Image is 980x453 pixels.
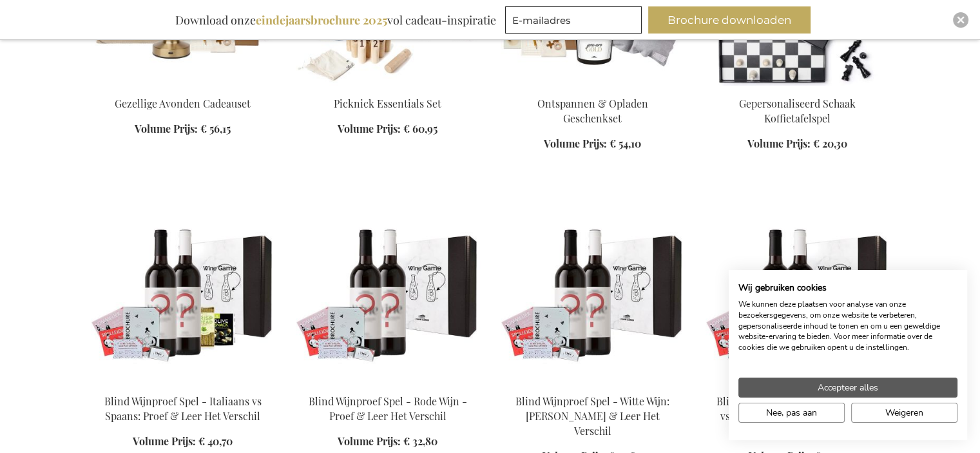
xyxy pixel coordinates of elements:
span: Volume Prijs: [133,434,196,448]
a: White Winetasting Game - Chardonnay Or Sauvignon Blanc [706,378,890,390]
button: Pas cookie voorkeuren aan [738,403,845,423]
img: White Wine Winetasting Game [501,203,685,383]
a: Volume Prijs: € 40,70 [133,434,233,449]
div: Close [953,12,968,28]
span: € 54,10 [610,137,641,150]
a: Picknick Essentials Set [334,97,441,110]
span: Volume Prijs: [338,434,401,448]
span: Volume Prijs: [338,122,401,135]
span: Volume Prijs: [544,137,607,150]
button: Alle cookies weigeren [851,403,957,423]
a: Blind Wine Tasting Game - Red: Taste & Learn The Difference [296,378,480,390]
a: Cosy Evenings Gift Set [91,81,275,93]
a: Volume Prijs: € 54,10 [544,137,641,151]
a: Gezellige Avonden Cadeauset [115,97,251,110]
a: Blind Wijnproef Spel - Chardonnay vs Sauvignon Blanc: Proef & Leer Het Verschil [716,394,879,438]
span: Weigeren [885,406,923,419]
a: Blind Wijnproef Spel - Rode Wijn - Proef & Leer Het Verschil [309,394,467,423]
a: Chess coffee table game [706,81,890,93]
form: marketing offers and promotions [505,6,646,37]
h2: Wij gebruiken cookies [738,282,957,294]
a: Ontspannen & Opladen Geschenkset [537,97,648,125]
a: Relax & Recharge Gift Set [501,81,685,93]
a: Picnic Essentials Set [296,81,480,93]
img: Blind Wine Tasting Game - Italian vs Spanish: Taste and learn the difference [91,203,275,383]
b: eindejaarsbrochure 2025 [256,12,387,28]
span: Nee, pas aan [766,406,817,419]
span: € 32,80 [403,434,437,448]
span: € 56,15 [200,122,231,135]
a: Volume Prijs: € 20,30 [747,137,847,151]
img: White Winetasting Game - Chardonnay Or Sauvignon Blanc [706,203,890,383]
span: Accepteer alles [818,381,878,394]
button: Brochure downloaden [648,6,811,34]
a: Blind Wijnproef Spel - Witte Wijn: [PERSON_NAME] & Leer Het Verschil [515,394,669,438]
a: Blind Wijnproef Spel - Italiaans vs Spaans: Proef & Leer Het Verschil [104,394,262,423]
p: We kunnen deze plaatsen voor analyse van onze bezoekersgegevens, om onze website te verbeteren, g... [738,299,957,353]
a: Volume Prijs: € 32,80 [338,434,437,449]
span: € 20,30 [813,137,847,150]
input: E-mailadres [505,6,642,34]
a: Volume Prijs: € 60,95 [338,122,437,137]
button: Accepteer alle cookies [738,378,957,398]
a: Gepersonaliseerd Schaak Koffietafelspel [739,97,856,125]
span: Volume Prijs: [135,122,198,135]
a: White Wine Winetasting Game [501,378,685,390]
a: Volume Prijs: € 56,15 [135,122,231,137]
a: Blind Wine Tasting Game - Italian vs Spanish: Taste and learn the difference [91,378,275,390]
span: € 40,70 [198,434,233,448]
img: Blind Wine Tasting Game - Red: Taste & Learn The Difference [296,203,480,383]
img: Close [957,16,965,24]
div: Download onze vol cadeau-inspiratie [169,6,502,34]
span: Volume Prijs: [747,137,811,150]
span: € 60,95 [403,122,437,135]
